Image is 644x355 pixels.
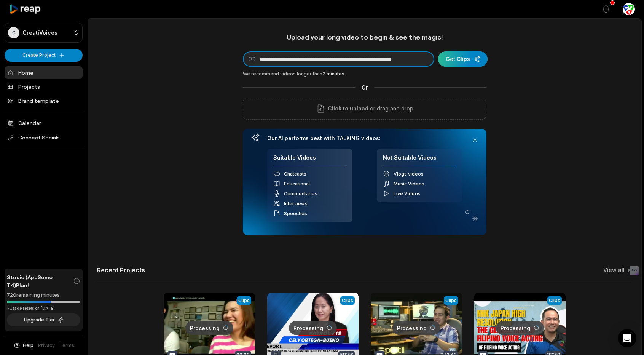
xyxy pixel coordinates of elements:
span: Music Videos [394,181,424,187]
span: Connect Socials [5,131,83,144]
a: Terms [59,342,74,349]
button: Help [13,342,33,349]
button: Create Project [5,49,83,62]
span: Live Videos [394,191,421,197]
a: Brand template [5,94,83,107]
div: C [8,27,19,38]
span: Or [355,83,374,91]
span: Click to upload [328,104,368,113]
span: Commentaries [284,191,317,197]
span: Studio (AppSumo T4) Plan! [7,273,73,289]
div: 720 remaining minutes [7,291,80,299]
span: Vlogs videos [394,171,424,177]
div: Open Intercom Messenger [618,329,636,347]
span: Interviews [284,201,308,206]
h4: Suitable Videos [273,154,346,165]
h3: Our AI performs best with TALKING videos: [267,135,462,142]
span: Speeches [284,211,307,216]
span: 2 minutes [322,71,344,77]
div: *Usage resets on [DATE] [7,305,80,311]
span: Chatcasts [284,171,306,177]
h1: Upload your long video to begin & see the magic! [243,33,486,42]
a: Calendar [5,117,83,129]
a: View all [603,266,625,274]
span: Educational [284,181,310,187]
button: Upgrade Tier [7,313,80,326]
h4: Not Suitable Videos [383,154,456,165]
a: Privacy [38,342,55,349]
a: Home [5,66,83,79]
span: Help [23,342,33,349]
h2: Recent Projects [97,266,145,274]
a: Projects [5,80,83,93]
div: We recommend videos longer than . [243,70,486,77]
p: or drag and drop [368,104,413,113]
button: Get Clips [438,51,488,67]
p: CreatiVoices [22,29,57,36]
